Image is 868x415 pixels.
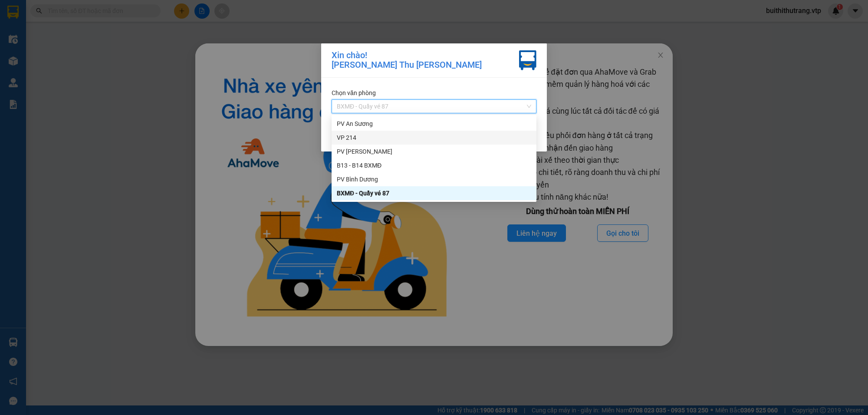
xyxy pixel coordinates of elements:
div: BXMĐ - Quầy vé 87 [337,188,531,198]
div: BXMĐ - Quầy vé 87 [332,186,536,200]
div: PV Bình Dương [332,172,536,186]
div: B13 - B14 BXMĐ [337,161,531,170]
div: VP 214 [337,133,531,142]
span: BXMĐ - Quầy vé 87 [337,100,531,113]
div: VP 214 [332,131,536,145]
div: PV An Sương [332,117,536,131]
div: B13 - B14 BXMĐ [332,158,536,172]
div: PV An Sương [337,119,531,128]
img: vxr-icon [519,50,536,70]
div: PV Tân Bình [332,145,536,158]
div: PV Bình Dương [337,175,531,184]
div: Xin chào! [PERSON_NAME] Thu [PERSON_NAME] [332,50,482,70]
div: Chọn văn phòng [332,88,536,98]
div: PV [PERSON_NAME] [337,147,531,156]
